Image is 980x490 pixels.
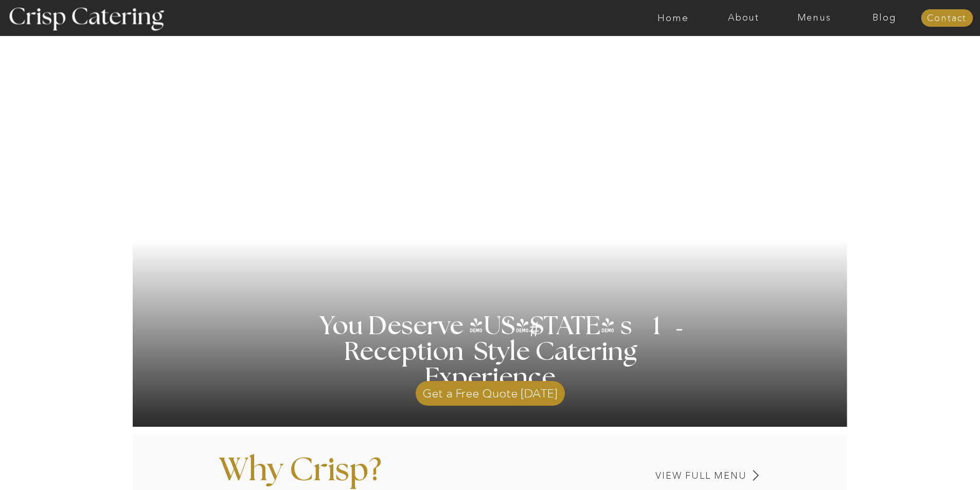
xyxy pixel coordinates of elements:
[584,471,747,481] a: View Full Menu
[849,13,920,23] a: Blog
[638,13,708,23] a: Home
[284,314,697,391] h1: You Deserve [US_STATE] s 1 Reception Style Catering Experience
[656,302,686,360] h3: '
[921,13,973,24] a: Contact
[487,314,529,340] h3: '
[416,376,565,406] a: Get a Free Quote [DATE]
[779,13,849,23] a: Menus
[708,13,779,23] a: About
[506,319,565,349] h3: #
